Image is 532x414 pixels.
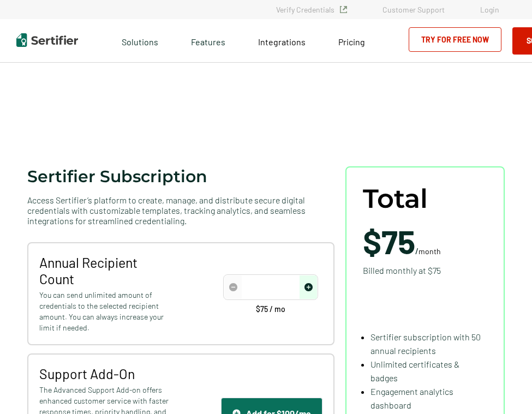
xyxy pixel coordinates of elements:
[370,332,481,356] span: Sertifier subscription with 50 annual recipients
[27,195,334,226] span: Access Sertifier’s platform to create, manage, and distribute secure digital credentials with cus...
[229,283,237,291] img: Decrease Icon
[340,6,347,13] img: Verified
[363,184,428,214] span: Total
[419,247,441,256] span: month
[191,34,225,47] span: Features
[370,359,459,383] span: Unlimited certificates & badges
[300,275,317,299] span: increase number
[363,263,441,277] span: Billed monthly at $75
[363,225,441,257] span: /
[338,34,365,47] a: Pricing
[39,290,174,333] span: You can send unlimited amount of credentials to the selected recipient amount. You can always inc...
[122,34,158,47] span: Solutions
[224,275,242,299] span: decrease number
[258,37,306,47] span: Integrations
[256,305,285,313] span: $75 / mo
[338,37,365,47] span: Pricing
[304,283,313,291] img: Increase Icon
[370,386,453,410] span: Engagement analytics dashboard
[27,166,207,187] span: Sertifier Subscription
[39,365,174,382] span: Support Add-On
[382,5,445,14] a: Customer Support
[276,5,347,14] a: Verify Credentials
[363,221,415,261] span: $75
[409,27,501,52] a: Try for Free Now
[16,33,78,47] img: Sertifier | Digital Credentialing Platform
[258,34,306,47] a: Integrations
[39,254,174,287] span: Annual Recipient Count
[480,5,499,14] a: Login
